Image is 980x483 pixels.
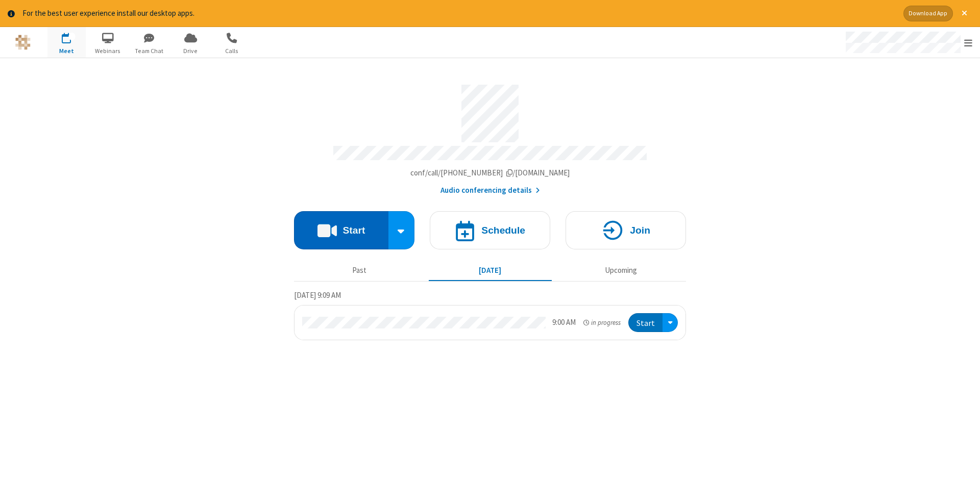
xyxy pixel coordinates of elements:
[4,27,42,58] button: Logo
[583,318,621,327] em: in progress
[481,225,525,235] h4: Schedule
[566,211,686,249] button: Join
[628,313,663,332] button: Start
[342,225,365,235] h4: Start
[294,77,686,196] section: Account details
[388,211,415,249] div: Start conference options
[903,6,953,21] button: Download App
[430,211,550,249] button: Schedule
[552,317,576,328] div: 9:00 AM
[213,46,251,56] span: Calls
[410,167,570,179] button: Copy my meeting room linkCopy my meeting room link
[957,6,972,21] button: Close alert
[171,46,210,56] span: Drive
[559,261,682,281] button: Upcoming
[294,211,388,249] button: Start
[440,185,540,196] button: Audio conferencing details
[836,27,980,58] div: Open menu
[89,46,127,56] span: Webinars
[22,8,896,19] div: For the best user experience install our desktop apps.
[429,261,552,281] button: [DATE]
[294,290,341,300] span: [DATE] 9:09 AM
[47,46,86,56] span: Meet
[69,33,76,40] div: 1
[298,261,421,281] button: Past
[15,35,31,50] img: QA Selenium DO NOT DELETE OR CHANGE
[294,289,686,340] section: Today's Meetings
[130,46,168,56] span: Team Chat
[630,225,650,235] h4: Join
[410,168,570,177] span: Copy my meeting room link
[663,313,678,332] div: Open menu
